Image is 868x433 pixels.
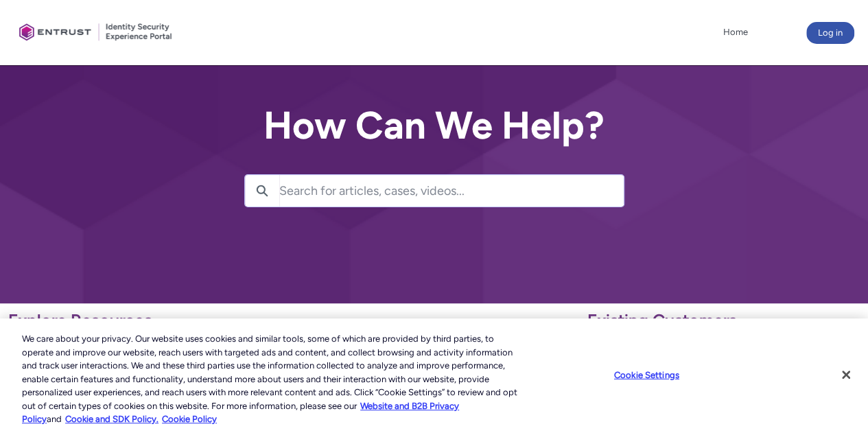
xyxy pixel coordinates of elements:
button: Log in [806,22,854,44]
button: Cookie Settings [604,361,690,388]
input: Search for articles, cases, videos... [279,175,624,207]
a: Cookie and SDK Policy. [65,414,159,424]
a: Cookie Policy [162,414,217,424]
h2: How Can We Help? [244,104,624,147]
p: Existing Customers [587,308,860,334]
a: Home [720,22,751,43]
button: Search [245,175,279,207]
div: We care about your privacy. Our website uses cookies and similar tools, some of which are provide... [22,332,521,426]
button: Close [831,360,861,390]
p: Explore Resources [8,308,570,334]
